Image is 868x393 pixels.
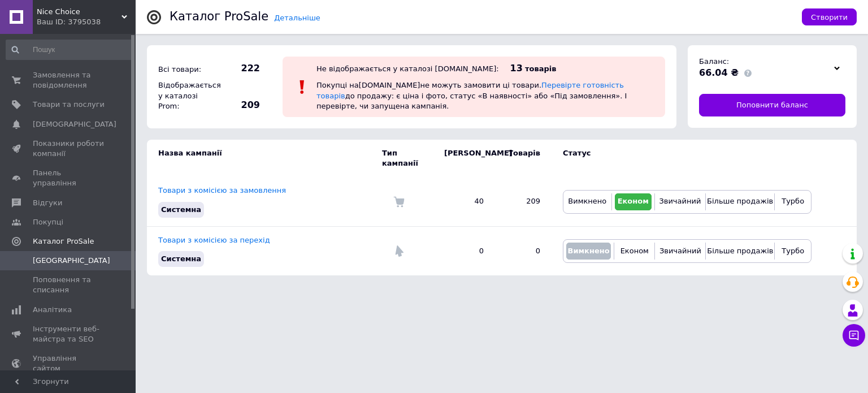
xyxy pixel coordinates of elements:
[566,193,609,210] button: Вимкнено
[316,64,499,73] div: Не відображається у каталозі [DOMAIN_NAME]:
[802,8,857,25] button: Створити
[709,193,771,210] button: Більше продажів
[699,94,845,116] a: Поповнити баланс
[736,100,808,110] span: Поповнити баланс
[33,256,110,266] span: [GEOGRAPHIC_DATA]
[510,63,523,74] span: 13
[33,168,105,188] span: Панель управління
[811,13,848,21] span: Створити
[658,193,702,210] button: Звичайний
[568,197,606,205] span: Вимкнено
[33,139,105,159] span: Показники роботи компанії
[220,62,260,75] span: 222
[495,177,552,226] td: 209
[37,17,136,27] div: Ваш ID: 3795038
[615,193,652,210] button: Економ
[617,243,652,260] button: Економ
[33,70,105,90] span: Замовлення та повідомлення
[155,62,218,77] div: Всі товари:
[552,140,811,177] td: Статус
[707,197,773,205] span: Більше продажів
[659,197,701,205] span: Звичайний
[433,226,495,275] td: 0
[433,177,495,226] td: 40
[316,81,624,100] a: Перевірте готовність товарів
[393,196,405,208] img: Комісія за замовлення
[220,99,260,111] span: 209
[33,236,94,247] span: Каталог ProSale
[33,198,62,208] span: Відгуки
[699,57,729,66] span: Баланс:
[294,79,311,96] img: :exclamation:
[33,305,72,315] span: Аналітика
[147,140,382,177] td: Назва кампанії
[158,236,270,244] a: Товари з комісією за перехід
[33,353,105,374] span: Управління сайтом
[843,324,865,347] button: Чат з покупцем
[161,254,201,263] span: Системна
[525,64,556,73] span: товарів
[33,275,105,295] span: Поповнення та списання
[170,11,268,23] div: Каталог ProSale
[382,140,433,177] td: Тип кампанії
[161,205,201,214] span: Системна
[567,247,609,255] span: Вимкнено
[699,67,739,78] span: 66.04 ₴
[618,197,649,205] span: Економ
[709,243,771,260] button: Більше продажів
[33,119,116,129] span: [DEMOGRAPHIC_DATA]
[782,247,804,255] span: Турбо
[393,245,405,257] img: Комісія за перехід
[658,243,702,260] button: Звичайний
[782,197,804,205] span: Турбо
[659,247,701,255] span: Звичайний
[37,7,121,17] span: Nice Choice
[158,186,286,195] a: Товари з комісією за замовлення
[33,217,63,227] span: Покупці
[495,140,552,177] td: Товарів
[155,77,218,114] div: Відображається у каталозі Prom:
[274,14,320,22] a: Детальніше
[33,100,105,110] span: Товари та послуги
[620,247,649,255] span: Економ
[433,140,495,177] td: [PERSON_NAME]
[495,226,552,275] td: 0
[316,81,627,110] span: Покупці на [DOMAIN_NAME] не можуть замовити ці товари. до продажу: є ціна і фото, статус «В наявн...
[778,243,808,260] button: Турбо
[778,193,808,210] button: Турбо
[566,243,611,260] button: Вимкнено
[33,324,105,344] span: Інструменти веб-майстра та SEO
[6,40,133,60] input: Пошук
[707,247,773,255] span: Більше продажів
